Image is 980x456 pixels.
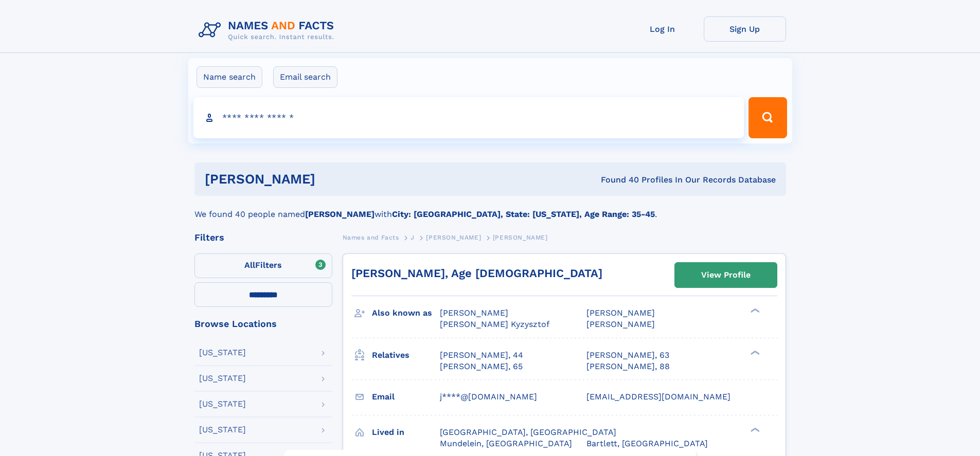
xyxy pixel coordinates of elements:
[493,234,548,241] span: [PERSON_NAME]
[675,263,777,287] a: View Profile
[748,349,760,356] div: ❯
[440,350,523,361] a: [PERSON_NAME], 44
[205,173,458,186] h1: [PERSON_NAME]
[411,231,415,244] a: J
[372,304,440,322] h3: Also known as
[305,209,375,219] b: [PERSON_NAME]
[194,196,786,221] div: We found 40 people named with .
[621,16,704,42] a: Log In
[440,439,572,448] span: Mundelein, [GEOGRAPHIC_DATA]
[343,231,399,244] a: Names and Facts
[586,350,669,361] a: [PERSON_NAME], 63
[440,361,523,372] a: [PERSON_NAME], 65
[586,439,708,448] span: Bartlett, [GEOGRAPHIC_DATA]
[194,253,332,278] label: Filters
[351,267,602,280] a: [PERSON_NAME], Age [DEMOGRAPHIC_DATA]
[586,361,670,372] a: [PERSON_NAME], 88
[372,346,440,364] h3: Relatives
[199,400,246,408] div: [US_STATE]
[704,16,786,42] a: Sign Up
[701,263,751,287] div: View Profile
[411,234,415,241] span: J
[748,307,760,314] div: ❯
[440,319,549,329] span: [PERSON_NAME] Kyzysztof
[199,374,246,382] div: [US_STATE]
[273,66,337,88] label: Email search
[586,392,730,402] span: [EMAIL_ADDRESS][DOMAIN_NAME]
[440,308,508,318] span: [PERSON_NAME]
[748,426,760,433] div: ❯
[749,97,787,138] button: Search Button
[440,427,616,437] span: [GEOGRAPHIC_DATA], [GEOGRAPHIC_DATA]
[199,349,246,357] div: [US_STATE]
[194,233,332,242] div: Filters
[458,174,776,186] div: Found 40 Profiles In Our Records Database
[372,388,440,406] h3: Email
[194,16,343,44] img: Logo Names and Facts
[193,97,744,138] input: search input
[426,231,481,244] a: [PERSON_NAME]
[244,260,255,270] span: All
[586,319,655,329] span: [PERSON_NAME]
[372,424,440,441] h3: Lived in
[426,234,481,241] span: [PERSON_NAME]
[199,426,246,434] div: [US_STATE]
[392,209,655,219] b: City: [GEOGRAPHIC_DATA], State: [US_STATE], Age Range: 35-45
[194,319,332,329] div: Browse Locations
[197,66,262,88] label: Name search
[586,308,655,318] span: [PERSON_NAME]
